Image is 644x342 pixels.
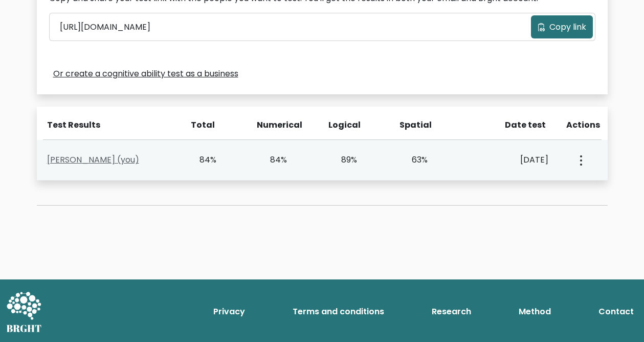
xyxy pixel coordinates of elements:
[549,21,586,33] span: Copy link
[47,154,139,166] a: [PERSON_NAME] (you)
[566,119,602,131] div: Actions
[469,154,548,166] div: [DATE]
[328,154,358,166] div: 89%
[186,119,215,131] div: Total
[258,154,287,166] div: 84%
[531,15,593,38] button: Copy link
[257,119,286,131] div: Numerical
[328,119,358,131] div: Logical
[47,119,173,131] div: Test Results
[53,68,238,80] a: Or create a cognitive ability test as a business
[428,301,475,322] a: Research
[209,301,249,322] a: Privacy
[398,154,428,166] div: 63%
[594,301,638,322] a: Contact
[471,119,554,131] div: Date test
[399,119,429,131] div: Spatial
[188,154,217,166] div: 84%
[515,301,555,322] a: Method
[288,301,388,322] a: Terms and conditions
